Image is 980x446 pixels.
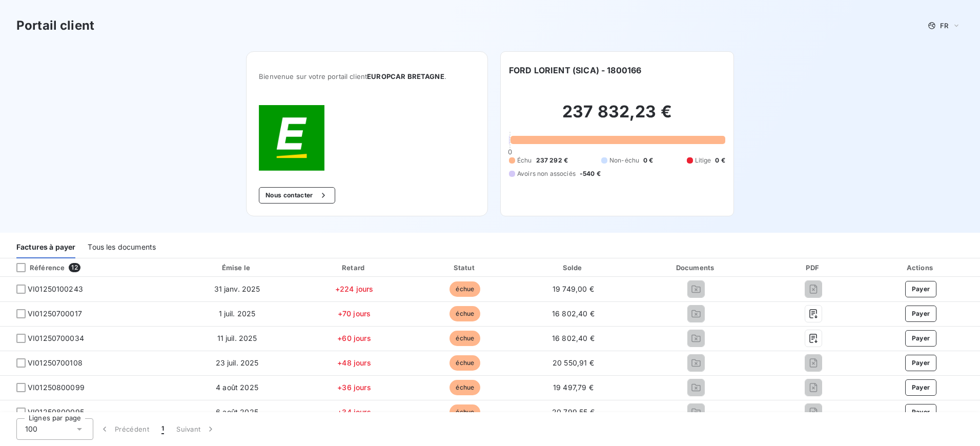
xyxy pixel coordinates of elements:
[552,408,595,416] span: 20 799,55 €
[259,72,475,80] span: Bienvenue sur votre portail client .
[16,237,75,258] div: Factures à payer
[335,285,374,293] span: +224 jours
[450,331,480,346] span: échue
[643,156,653,165] span: 0 €
[905,306,937,322] button: Payer
[28,284,83,294] span: VI01250100243
[216,358,259,367] span: 23 juil. 2025
[161,424,164,434] span: 1
[580,169,601,178] span: -540 €
[522,262,624,273] div: Solde
[695,156,711,165] span: Litige
[553,285,594,293] span: 19 749,00 €
[517,169,576,178] span: Avoirs non associés
[338,309,371,318] span: +70 jours
[93,418,155,440] button: Précédent
[450,380,480,395] span: échue
[337,408,371,416] span: +34 jours
[864,262,978,273] div: Actions
[259,105,324,171] img: Company logo
[259,187,335,204] button: Nous contacter
[552,309,595,318] span: 16 802,40 €
[905,330,937,347] button: Payer
[214,285,260,293] span: 31 janv. 2025
[8,263,65,272] div: Référence
[715,156,725,165] span: 0 €
[553,358,594,367] span: 20 550,91 €
[216,408,258,416] span: 6 août 2025
[337,358,371,367] span: +48 jours
[553,383,594,392] span: 19 497,79 €
[450,306,480,321] span: échue
[337,383,371,392] span: +36 jours
[88,237,156,258] div: Tous les documents
[216,383,258,392] span: 4 août 2025
[16,16,94,35] h3: Portail client
[28,309,82,319] span: VI01250700017
[629,262,764,273] div: Documents
[552,334,595,342] span: 16 802,40 €
[905,379,937,396] button: Payer
[450,404,480,420] span: échue
[219,309,256,318] span: 1 juil. 2025
[412,262,518,273] div: Statut
[905,355,937,371] button: Payer
[450,281,480,297] span: échue
[178,262,296,273] div: Émise le
[28,333,84,343] span: VI01250700034
[28,407,84,417] span: VI01250800095
[905,404,937,420] button: Payer
[768,262,860,273] div: PDF
[28,358,83,368] span: VI01250700108
[609,156,639,165] span: Non-échu
[337,334,371,342] span: +60 jours
[28,382,85,393] span: VI01250800099
[69,263,80,272] span: 12
[509,64,641,76] h6: FORD LORIENT (SICA) - 1800166
[367,72,444,80] span: EUROPCAR BRETAGNE
[300,262,409,273] div: Retard
[508,148,512,156] span: 0
[509,102,725,132] h2: 237 832,23 €
[450,355,480,371] span: échue
[517,156,532,165] span: Échu
[25,424,37,434] span: 100
[905,281,937,297] button: Payer
[155,418,170,440] button: 1
[536,156,568,165] span: 237 292 €
[217,334,257,342] span: 11 juil. 2025
[170,418,222,440] button: Suivant
[940,22,948,30] span: FR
